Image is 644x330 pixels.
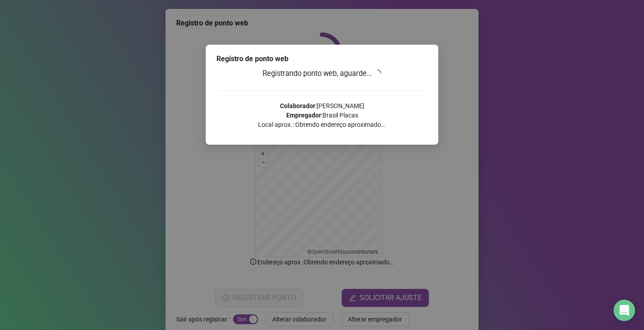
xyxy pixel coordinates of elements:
[286,112,321,119] strong: Empregador
[216,101,428,129] p: : [PERSON_NAME] : Brasil Placas Local aprox.: Obtendo endereço aproximado...
[280,102,315,109] strong: Colaborador
[216,54,428,64] div: Registro de ponto web
[216,68,428,79] h3: Registrando ponto web, aguarde...
[614,300,635,321] div: Open Intercom Messenger
[373,69,381,77] span: loading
